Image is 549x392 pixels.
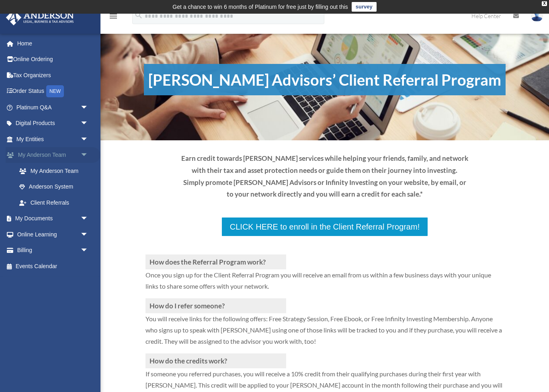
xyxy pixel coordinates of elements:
[4,10,76,25] img: Anderson Advisors Platinum Portal
[145,298,286,313] h3: How do I refer someone?
[80,131,96,148] span: arrow_drop_down
[80,115,96,132] span: arrow_drop_down
[352,2,377,12] a: survey
[6,83,100,100] a: Order StatusNEW
[221,217,428,237] a: CLICK HERE to enroll in the Client Referral Program!
[11,163,100,179] a: My Anderson Team
[11,195,96,211] a: Client Referrals
[6,211,100,227] a: My Documentsarrow_drop_down
[6,51,100,68] a: Online Ordering
[6,99,100,115] a: Platinum Q&Aarrow_drop_down
[145,313,504,353] p: You will receive links for the following offers: Free Strategy Session, Free Ebook, or Free Infin...
[80,147,96,164] span: arrow_drop_down
[6,258,100,274] a: Events Calendar
[181,152,468,200] p: Earn credit towards [PERSON_NAME] services while helping your friends, family, and network with t...
[109,11,118,21] i: menu
[172,2,348,12] div: Get a chance to win 6 months of Platinum for free just by filling out this
[46,85,64,97] div: NEW
[80,242,96,259] span: arrow_drop_down
[6,67,100,83] a: Tax Organizers
[144,64,506,95] h1: [PERSON_NAME] Advisors’ Client Referral Program
[6,226,100,242] a: Online Learningarrow_drop_down
[134,11,143,20] i: search
[145,254,286,269] h3: How does the Referral Program work?
[542,1,547,6] div: close
[145,269,504,298] p: Once you sign up for the Client Referral Program you will receive an email from us within a few b...
[80,211,96,227] span: arrow_drop_down
[531,10,543,22] img: User Pic
[6,242,100,259] a: Billingarrow_drop_down
[6,115,100,131] a: Digital Productsarrow_drop_down
[145,353,286,368] h3: How do the credits work?
[80,99,96,116] span: arrow_drop_down
[6,131,100,147] a: My Entitiesarrow_drop_down
[6,35,100,51] a: Home
[6,147,100,163] a: My Anderson Teamarrow_drop_down
[11,179,100,195] a: Anderson System
[80,226,96,243] span: arrow_drop_down
[109,14,118,21] a: menu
